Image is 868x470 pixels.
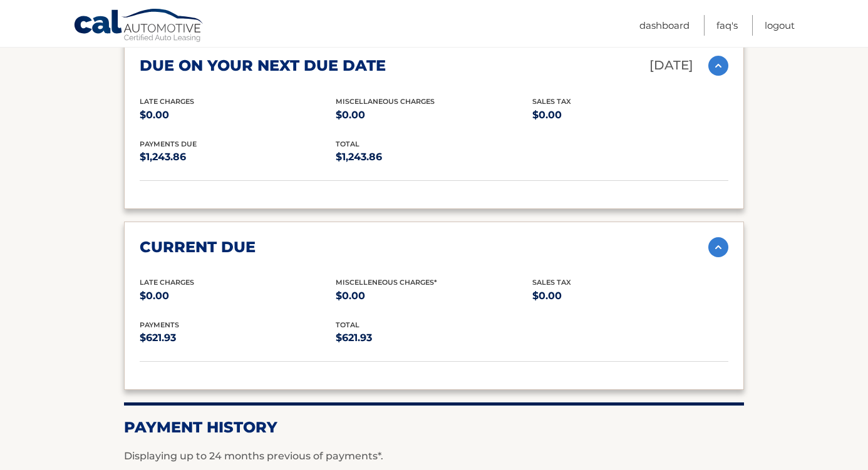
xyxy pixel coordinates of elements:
span: Sales Tax [532,278,571,287]
h2: due on your next due date [140,56,386,75]
a: FAQ's [716,15,738,36]
span: Late Charges [140,97,194,106]
p: $621.93 [140,329,336,347]
p: $1,243.86 [336,148,532,166]
span: Payments Due [140,140,197,148]
a: Logout [765,15,795,36]
p: $0.00 [140,106,336,124]
span: Sales Tax [532,97,571,106]
span: Late Charges [140,278,194,287]
img: accordion-active.svg [708,56,728,76]
span: total [336,320,359,329]
p: [DATE] [649,54,693,76]
p: $0.00 [532,106,728,124]
a: Cal Automotive [73,8,205,44]
h2: current due [140,238,256,257]
p: $0.00 [336,106,532,124]
img: accordion-active.svg [708,237,728,257]
h2: Payment History [124,418,744,437]
span: Miscelleneous Charges* [336,278,437,287]
span: payments [140,320,179,329]
p: $621.93 [336,329,532,347]
p: $0.00 [140,287,336,305]
p: $1,243.86 [140,148,336,166]
span: Miscellaneous Charges [336,97,435,106]
p: Displaying up to 24 months previous of payments*. [124,449,744,464]
a: Dashboard [639,15,690,36]
p: $0.00 [336,287,532,305]
span: total [336,140,359,148]
p: $0.00 [532,287,728,305]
